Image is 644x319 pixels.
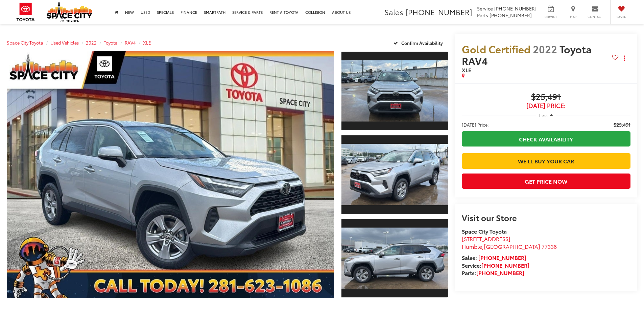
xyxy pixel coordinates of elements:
[477,12,488,19] span: Parts
[340,228,449,289] img: 2022 Toyota RAV4 XLE
[462,121,489,128] span: [DATE] Price:
[384,6,403,17] span: Sales
[462,242,557,250] span: ,
[86,39,97,46] a: 2022
[340,60,449,122] img: 2022 Toyota RAV4 XLE
[341,135,448,215] a: Expand Photo 2
[462,269,524,276] strong: Parts:
[539,112,548,118] span: Less
[536,109,556,121] button: Less
[462,102,630,109] span: [DATE] Price:
[624,55,625,61] span: dropdown dots
[462,227,507,235] strong: Space City Toyota
[462,261,529,269] strong: Service:
[401,40,443,46] span: Confirm Availability
[462,42,530,56] span: Gold Certified
[462,131,630,147] a: Check Availability
[566,15,580,19] span: Map
[614,15,629,19] span: Saved
[341,218,448,298] a: Expand Photo 3
[543,15,558,19] span: Service
[462,66,471,74] span: XLE
[405,6,472,17] span: [PHONE_NUMBER]
[462,153,630,168] a: We'll Buy Your Car
[619,52,630,64] button: Actions
[494,5,536,12] span: [PHONE_NUMBER]
[125,39,136,46] a: RAV4
[542,242,557,250] span: 77338
[462,92,630,102] span: $25,491
[7,51,334,298] a: Expand Photo 0
[462,213,630,222] h2: Visit our Store
[490,12,532,19] span: [PHONE_NUMBER]
[481,261,529,269] a: [PHONE_NUMBER]
[462,174,630,189] button: Get Price Now
[614,121,630,128] span: $25,491
[143,39,151,46] a: XLE
[588,15,603,19] span: Contact
[390,37,448,49] button: Confirm Availability
[7,39,43,46] a: Space City Toyota
[476,269,524,276] a: [PHONE_NUMBER]
[462,242,482,250] span: Humble
[462,235,557,250] a: [STREET_ADDRESS] Humble,[GEOGRAPHIC_DATA] 77338
[478,254,526,261] a: [PHONE_NUMBER]
[462,254,477,261] span: Sales:
[462,42,592,68] span: Toyota RAV4
[484,242,540,250] span: [GEOGRAPHIC_DATA]
[533,42,557,56] span: 2022
[462,235,510,242] span: [STREET_ADDRESS]
[104,39,118,46] a: Toyota
[3,50,337,299] img: 2022 Toyota RAV4 XLE
[50,39,79,46] a: Used Vehicles
[477,5,493,12] span: Service
[341,51,448,131] a: Expand Photo 1
[47,1,92,22] img: Space City Toyota
[340,144,449,205] img: 2022 Toyota RAV4 XLE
